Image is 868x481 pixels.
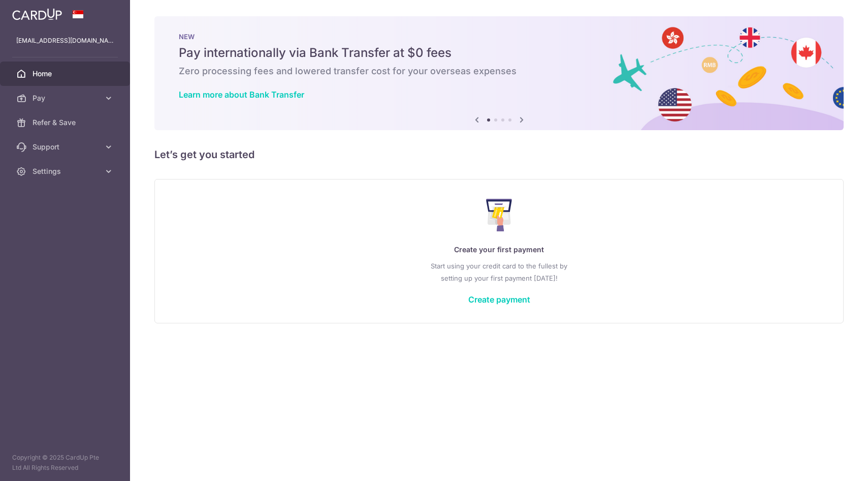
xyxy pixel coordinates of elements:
[486,199,512,231] img: Make Payment
[12,8,62,20] img: CardUp
[33,93,100,103] span: Pay
[33,166,100,176] span: Settings
[175,260,823,284] p: Start using your credit card to the fullest by setting up your first payment [DATE]!
[468,294,530,305] a: Create payment
[179,89,304,100] a: Learn more about Bank Transfer
[175,244,823,256] p: Create your first payment
[179,45,819,61] h5: Pay internationally via Bank Transfer at $0 fees
[154,16,844,130] img: Bank transfer banner
[16,36,114,46] p: [EMAIL_ADDRESS][DOMAIN_NAME]
[179,65,819,77] h6: Zero processing fees and lowered transfer cost for your overseas expenses
[33,69,100,79] span: Home
[33,142,100,152] span: Support
[179,33,819,41] p: NEW
[154,146,844,163] h5: Let’s get you started
[33,117,100,128] span: Refer & Save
